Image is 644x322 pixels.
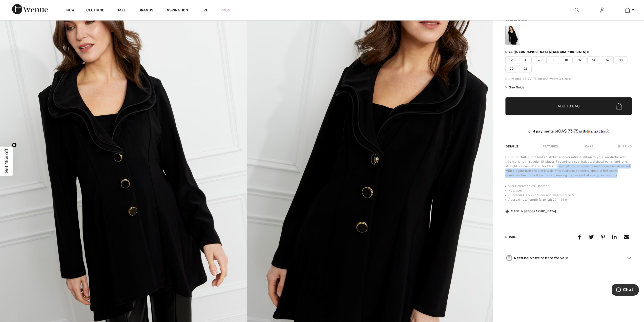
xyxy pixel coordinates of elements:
[612,284,639,297] iframe: Opens a widget where you can chat to one of our agents
[4,149,9,174] span: Get 15% off
[596,7,608,13] a: Sign In
[538,142,562,151] div: Features
[600,7,604,13] img: My Info
[505,235,516,239] span: Share
[138,8,154,13] a: Brands
[533,56,545,64] span: 6
[505,97,632,115] button: Add to Bag
[616,103,622,109] img: Bag.svg
[505,129,632,134] div: or 4 payments of with
[587,56,600,64] span: 14
[505,50,590,54] div: Size ([GEOGRAPHIC_DATA]/[GEOGRAPHIC_DATA]):
[632,8,634,12] span: 2
[505,65,518,72] span: 20
[615,56,627,64] span: 18
[505,155,632,178] div: [PERSON_NAME] presents a stylish and versatile addition to your wardrobe with this hip-length, re...
[165,8,188,13] span: Inspiration
[586,129,605,134] img: Sezzle
[505,254,632,262] div: Need help? We're here for you!
[12,142,17,147] button: Close teaser
[625,7,630,13] img: My Bag
[200,8,208,13] a: Live
[505,56,518,64] span: 2
[627,257,631,259] img: Arrow2.svg
[506,26,519,45] div: Black
[505,209,556,214] div: Made in [GEOGRAPHIC_DATA]
[574,56,586,64] span: 12
[558,128,578,134] span: CA$ 73.75
[12,4,48,14] img: 1ère Avenue
[66,8,74,13] a: New
[546,56,559,64] span: 8
[505,85,524,90] span: Size Guide
[519,65,532,72] span: 22
[86,8,105,13] a: Clothing
[615,7,640,13] a: 2
[581,142,597,151] div: Care
[505,77,632,81] div: Our model is 5'9"/175 cm and wears a size 6.
[508,197,632,202] li: Approximate length (size 12): 29" - 74 cm
[505,129,632,136] div: or 4 payments ofCA$ 73.75withSezzle Click to learn more about Sezzle
[601,56,614,64] span: 16
[508,188,632,193] li: No zipper
[220,8,231,13] a: Prom
[560,56,573,64] span: 10
[519,56,532,64] span: 4
[575,7,579,13] img: search the website
[505,142,520,151] div: Details
[558,104,579,109] span: Add to Bag
[616,142,632,151] div: Shipping
[117,8,126,13] a: Sale
[508,184,632,188] li: 95% Polyester, 5% Elastane
[508,193,632,197] li: Our model is 5'9"/175 cm and wears a size 6.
